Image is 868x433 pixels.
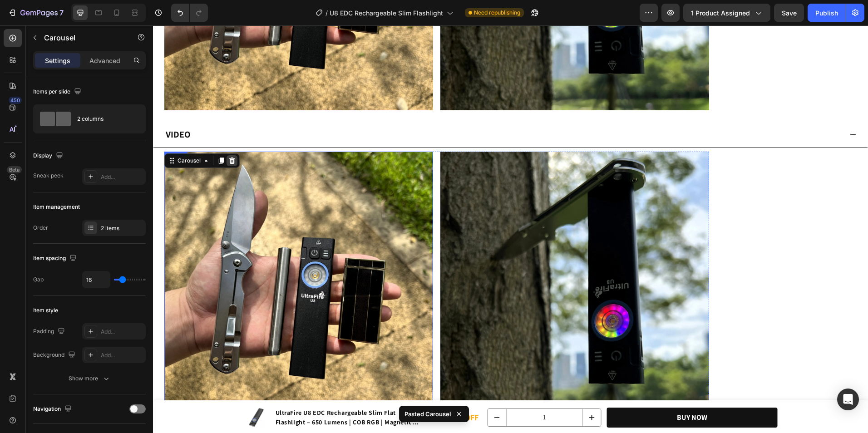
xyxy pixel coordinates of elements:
[454,382,625,403] button: Buy Now
[83,271,110,288] input: Auto
[11,99,39,118] div: Rich Text Editor. Editing area: main
[101,328,143,336] div: Add...
[23,131,49,139] div: Carousel
[33,403,74,415] div: Navigation
[33,349,77,361] div: Background
[101,351,143,359] div: Add...
[330,8,443,18] span: U8 EDC Rechargeable Slim Flashlight
[691,8,750,18] span: 1 product assigned
[101,224,143,232] div: 2 items
[683,4,770,22] button: 1 product assigned
[89,56,120,65] p: Advanced
[153,25,868,433] iframe: Design area
[430,384,448,401] button: increment
[33,86,83,98] div: Items per slide
[13,101,38,117] p: Video
[353,384,430,401] input: quantity
[33,203,80,211] div: Item management
[45,56,70,65] p: Settings
[808,4,846,22] button: Publish
[33,172,64,180] div: Sneak peek
[101,173,143,181] div: Add...
[33,252,79,265] div: Item spacing
[9,97,22,104] div: 450
[837,389,859,410] div: Open Intercom Messenger
[33,224,48,232] div: Order
[474,9,520,17] span: Need republishing
[11,126,280,395] img: UltraFire_U8_EDC_Flashlight.webp
[69,374,111,383] div: Show more
[4,4,68,22] button: 7
[782,9,797,17] span: Save
[7,166,22,173] div: Beta
[287,126,556,395] img: UltraFire_U8_EDC_Flashlight_2.webp
[44,32,121,43] p: Carousel
[33,370,146,387] button: Show more
[77,108,133,129] div: 2 columns
[404,409,451,418] p: Pasted Carousel
[33,306,58,315] div: Item style
[815,8,838,18] div: Publish
[524,386,554,399] div: Buy Now
[13,128,33,136] div: Image
[59,7,64,18] p: 7
[335,384,353,401] button: decrement
[33,150,65,162] div: Display
[774,4,804,22] button: Save
[273,385,328,399] p: SALE 31% OFF
[171,4,208,22] div: Undo/Redo
[33,276,44,284] div: Gap
[33,325,67,338] div: Padding
[325,8,328,18] span: /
